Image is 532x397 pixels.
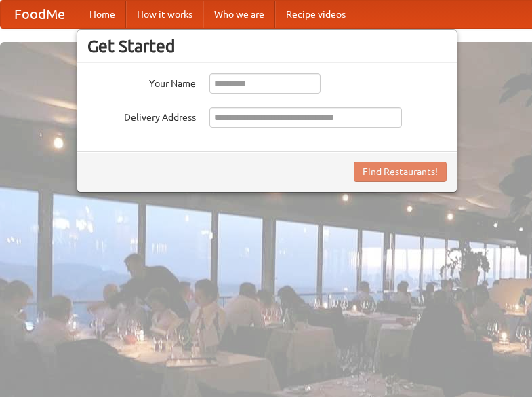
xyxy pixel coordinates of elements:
[87,36,447,56] h3: Get Started
[275,1,356,28] a: Recipe videos
[87,107,196,124] label: Delivery Address
[79,1,126,28] a: Home
[1,1,79,28] a: FoodMe
[126,1,203,28] a: How it works
[203,1,275,28] a: Who we are
[354,162,447,182] button: Find Restaurants!
[87,73,196,90] label: Your Name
